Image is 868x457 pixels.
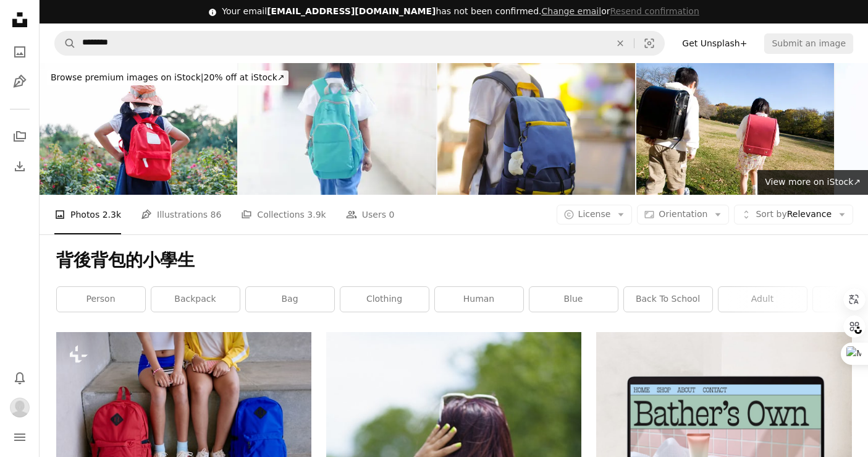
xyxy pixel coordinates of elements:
span: Relevance [756,208,832,221]
button: Sort byRelevance [734,205,853,224]
button: Menu [7,425,32,450]
span: Sort by [756,209,786,219]
span: 3.9k [307,208,326,221]
button: Search Unsplash [55,32,76,55]
button: Submit an image [764,33,853,53]
a: person [57,287,145,312]
span: or [541,6,699,16]
button: License [557,205,633,224]
a: backpack [151,287,240,312]
button: Orientation [637,205,729,224]
a: Two girls sitting on the steps of a building [56,411,311,422]
a: Browse premium images on iStock|20% off at iStock↗ [40,63,296,93]
button: scroll list to the right [838,287,852,312]
a: View more on iStock↗ [757,170,868,195]
a: Users 0 [346,195,395,234]
a: bag [246,287,334,312]
a: adult [718,287,807,312]
a: blue [529,287,618,312]
a: Collections 3.9k [241,195,326,234]
span: [EMAIL_ADDRESS][DOMAIN_NAME] [267,6,436,16]
a: back to school [624,287,712,312]
span: Orientation [659,209,707,219]
button: Visual search [634,32,664,55]
span: Browse premium images on iStock | [51,72,203,82]
a: Get Unsplash+ [675,33,754,53]
a: clothing [340,287,429,312]
a: Change email [541,6,601,16]
span: 0 [389,208,394,221]
a: Download History [7,154,32,179]
button: Notifications [7,365,32,390]
a: Collections [7,124,32,149]
h1: 背後背包的小學生 [56,249,852,271]
div: Your email has not been confirmed. [222,6,699,18]
button: Profile [7,395,32,420]
img: Little girl at the garde [40,63,237,195]
span: View more on iStock ↗ [765,177,861,187]
a: Illustrations 86 [141,195,221,234]
img: Ukrainian children start a new year of school. Details with a boys backpack. [437,63,635,195]
span: 20% off at iStock ↗ [51,72,285,82]
button: Resend confirmation [610,6,699,18]
span: License [578,209,611,219]
button: Clear [607,32,634,55]
img: Back in elementary school [636,63,834,195]
a: Photos [7,40,32,64]
form: Find visuals sitewide [54,31,665,56]
span: 86 [211,208,222,221]
img: Back To School [238,63,436,195]
img: Avatar of user Chi EN Shiu [10,398,30,417]
a: Illustrations [7,69,32,94]
a: human [435,287,523,312]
